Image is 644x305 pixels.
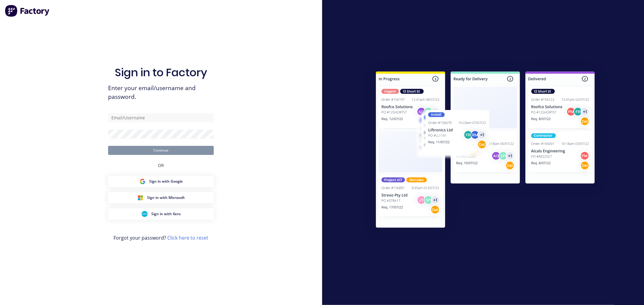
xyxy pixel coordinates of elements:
span: Sign in with Microsoft [147,195,185,200]
input: Email/Username [108,113,214,122]
span: Enter your email/username and password. [108,84,214,101]
button: Microsoft Sign inSign in with Microsoft [108,192,214,203]
a: Click here to reset [167,234,208,241]
span: Sign in with Xero [151,211,181,217]
span: Forgot your password? [114,234,208,241]
img: Sign in [363,59,608,242]
button: Xero Sign inSign in with Xero [108,208,214,220]
button: Continue [108,146,214,155]
span: Sign in with Google [149,179,183,184]
img: Factory [5,5,50,17]
img: Google Sign in [139,178,146,184]
h1: Sign in to Factory [115,66,207,79]
button: Google Sign inSign in with Google [108,176,214,187]
img: Xero Sign in [142,211,148,217]
img: Microsoft Sign in [137,195,143,201]
div: OR [158,155,164,176]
